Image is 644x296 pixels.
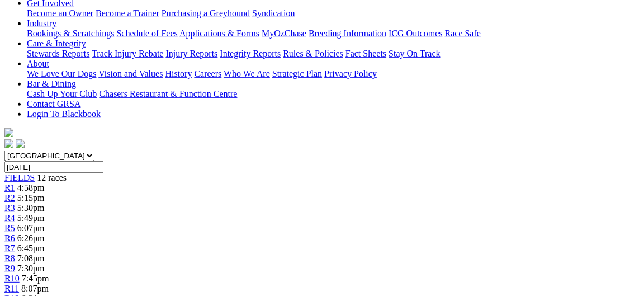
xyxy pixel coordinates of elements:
a: Industry [27,18,56,28]
a: R8 [4,253,15,263]
a: Careers [194,69,221,78]
a: Who We Are [224,69,270,78]
a: Care & Integrity [27,39,86,48]
img: facebook.svg [4,139,13,148]
span: 5:15pm [17,193,45,203]
img: logo-grsa-white.png [4,128,13,137]
a: R6 [4,233,15,243]
a: Stewards Reports [27,49,89,58]
img: twitter.svg [16,139,25,148]
a: Integrity Reports [220,49,281,58]
span: 6:26pm [17,233,45,243]
span: 7:08pm [17,253,45,263]
div: Get Involved [27,8,640,18]
a: R5 [4,223,15,233]
input: Select date [4,161,103,173]
span: 4:58pm [17,183,45,192]
a: Stay On Track [389,49,440,58]
a: R11 [4,284,19,293]
a: We Love Our Dogs [27,69,96,78]
a: Become an Owner [27,8,93,18]
a: ICG Outcomes [389,29,442,38]
a: Cash Up Your Club [27,89,97,98]
a: R4 [4,213,15,223]
a: Chasers Restaurant & Function Centre [99,89,237,98]
a: FIELDS [4,173,35,182]
a: Purchasing a Greyhound [162,8,250,18]
a: History [165,69,192,78]
a: Bar & Dining [27,79,76,88]
a: Bookings & Scratchings [27,29,114,38]
span: 7:30pm [17,264,45,273]
div: Industry [27,29,640,39]
div: Care & Integrity [27,49,640,59]
span: 7:45pm [22,274,49,283]
a: About [27,59,49,68]
a: Login To Blackbook [27,109,101,119]
a: Syndication [252,8,295,18]
div: About [27,69,640,79]
a: Race Safe [444,29,480,38]
a: R9 [4,264,15,273]
a: R7 [4,243,15,253]
a: Schedule of Fees [116,29,177,38]
a: R1 [4,183,15,192]
span: 8:07pm [21,284,49,293]
a: Vision and Values [98,69,163,78]
a: Track Injury Rebate [92,49,163,58]
a: Strategic Plan [272,69,322,78]
a: Applications & Forms [179,29,259,38]
div: Bar & Dining [27,89,640,99]
a: R2 [4,193,15,203]
span: 6:45pm [17,243,45,253]
a: Injury Reports [165,49,217,58]
span: 5:30pm [17,203,45,213]
span: 5:49pm [17,213,45,223]
a: Contact GRSA [27,99,80,109]
a: Become a Trainer [96,8,159,18]
span: 6:07pm [17,223,45,233]
span: 12 races [37,173,67,182]
a: Fact Sheets [345,49,386,58]
a: Rules & Policies [283,49,343,58]
a: R3 [4,203,15,213]
a: R10 [4,274,20,283]
a: Privacy Policy [324,69,377,78]
a: Breeding Information [309,29,386,38]
a: MyOzChase [262,29,306,38]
